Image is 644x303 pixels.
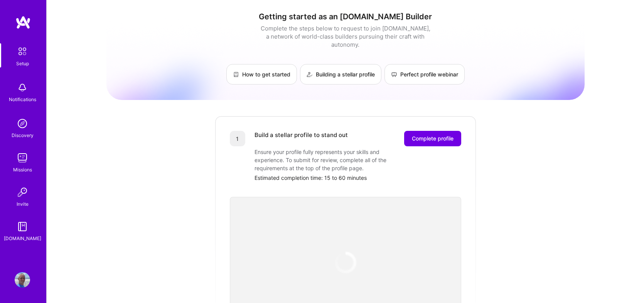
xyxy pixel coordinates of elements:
[15,185,30,200] img: Invite
[15,272,30,288] img: User Avatar
[13,272,32,288] a: User Avatar
[15,80,30,95] img: bell
[329,246,362,279] img: loading
[255,148,409,172] div: Ensure your profile fully represents your skills and experience. To submit for review, complete a...
[230,131,245,146] div: 1
[9,95,36,103] div: Notifications
[15,219,30,234] img: guide book
[226,64,297,85] a: How to get started
[12,131,34,139] div: Discovery
[15,116,30,131] img: discovery
[4,234,41,242] div: [DOMAIN_NAME]
[16,59,29,68] div: Setup
[233,71,239,78] img: How to get started
[15,150,30,166] img: teamwork
[300,64,381,85] a: Building a stellar profile
[17,200,29,208] div: Invite
[106,12,585,21] h1: Getting started as an [DOMAIN_NAME] Builder
[384,64,465,85] a: Perfect profile webinar
[391,71,397,78] img: Perfect profile webinar
[412,135,453,142] span: Complete profile
[14,43,30,59] img: setup
[259,24,432,49] div: Complete the steps below to request to join [DOMAIN_NAME], a network of world-class builders purs...
[255,131,348,146] div: Build a stellar profile to stand out
[13,166,32,174] div: Missions
[404,131,461,146] button: Complete profile
[307,71,313,78] img: Building a stellar profile
[255,174,461,182] div: Estimated completion time: 15 to 60 minutes
[15,15,31,29] img: logo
